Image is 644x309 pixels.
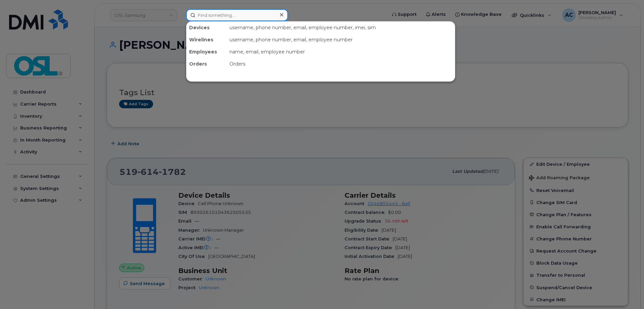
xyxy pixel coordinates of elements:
div: Orders [227,58,455,70]
div: Devices [186,22,227,34]
div: Orders [186,58,227,70]
div: username, phone number, email, employee number, imei, sim [227,22,455,34]
div: Employees [186,46,227,58]
div: Wirelines [186,34,227,46]
div: username, phone number, email, employee number [227,34,455,46]
div: name, email, employee number [227,46,455,58]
